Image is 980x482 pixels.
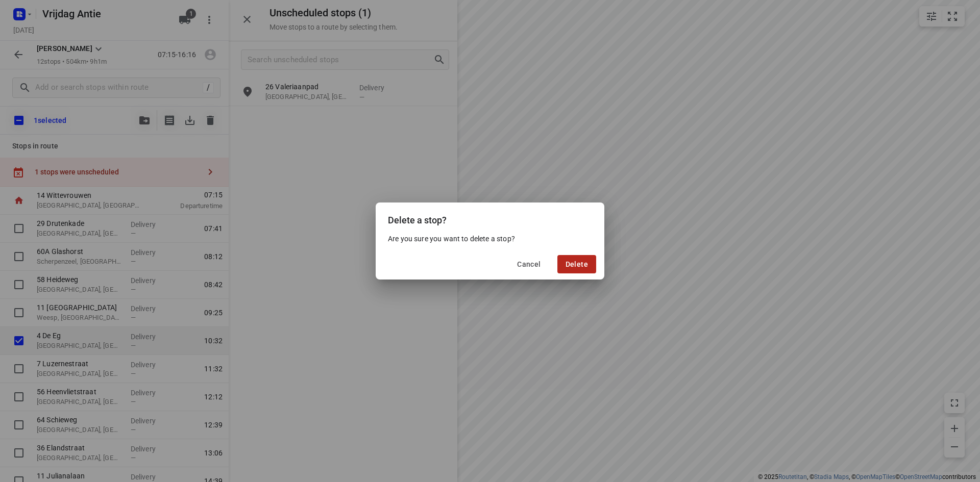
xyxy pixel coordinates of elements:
span: Cancel [517,260,541,268]
button: Delete [557,255,596,273]
div: Delete a stop? [376,202,604,234]
p: Are you sure you want to delete a stop? [388,234,592,244]
span: Delete [566,260,588,268]
button: Cancel [509,255,549,273]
